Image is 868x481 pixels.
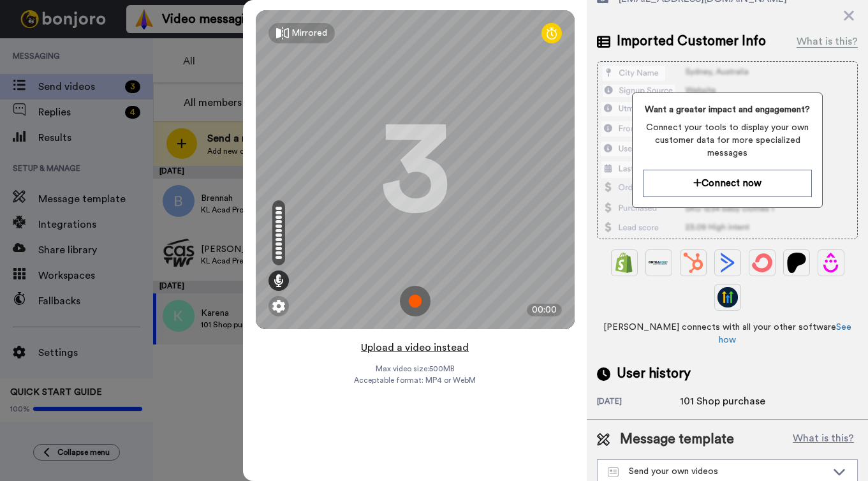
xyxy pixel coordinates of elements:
[614,253,635,273] img: Shopify
[357,339,473,356] button: Upload a video instead
[597,321,858,346] span: [PERSON_NAME] connects with all your other software
[789,430,858,449] button: What is this?
[680,394,765,409] div: 101 Shop purchase
[786,253,807,273] img: Patreon
[752,253,772,273] img: ConvertKit
[376,364,455,374] span: Max video size: 500 MB
[717,253,738,273] img: ActiveCampaign
[649,253,669,273] img: Ontraport
[643,170,813,197] button: Connect now
[400,286,430,316] img: ic_record_start.svg
[643,121,813,159] span: Connect your tools to display your own customer data for more specialized messages
[620,430,734,449] span: Message template
[821,253,841,273] img: Drip
[608,465,827,478] div: Send your own videos
[683,253,703,273] img: Hubspot
[527,304,562,316] div: 00:00
[380,122,450,218] div: 3
[272,300,285,313] img: ic_gear.svg
[719,323,851,344] a: See how
[608,467,619,477] img: Message-temps.svg
[354,375,476,385] span: Acceptable format: MP4 or WebM
[597,396,680,409] div: [DATE]
[643,103,813,116] span: Want a greater impact and engagement?
[617,364,691,383] span: User history
[717,287,738,307] img: GoHighLevel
